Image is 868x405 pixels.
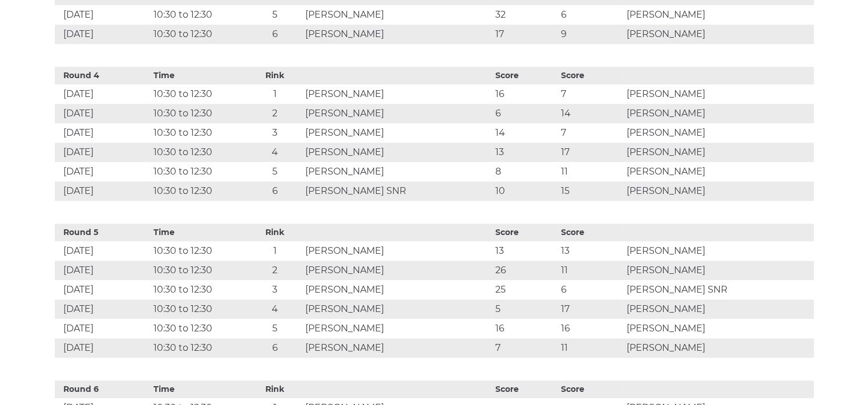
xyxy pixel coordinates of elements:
[492,319,558,338] td: 16
[55,104,151,123] td: [DATE]
[55,338,151,358] td: [DATE]
[302,5,492,25] td: [PERSON_NAME]
[302,104,492,123] td: [PERSON_NAME]
[492,280,558,299] td: 25
[558,162,624,181] td: 11
[151,241,247,261] td: 10:30 to 12:30
[55,299,151,319] td: [DATE]
[151,261,247,280] td: 10:30 to 12:30
[558,319,624,338] td: 16
[55,280,151,299] td: [DATE]
[247,299,302,319] td: 4
[302,319,492,338] td: [PERSON_NAME]
[492,261,558,280] td: 26
[623,162,813,181] td: [PERSON_NAME]
[623,123,813,143] td: [PERSON_NAME]
[247,143,302,162] td: 4
[302,280,492,299] td: [PERSON_NAME]
[247,104,302,123] td: 2
[492,181,558,201] td: 10
[247,319,302,338] td: 5
[492,25,558,44] td: 17
[151,5,247,25] td: 10:30 to 12:30
[302,338,492,358] td: [PERSON_NAME]
[492,67,558,84] th: Score
[247,162,302,181] td: 5
[623,241,813,261] td: [PERSON_NAME]
[151,319,247,338] td: 10:30 to 12:30
[55,67,151,84] th: Round 4
[247,181,302,201] td: 6
[558,67,624,84] th: Score
[558,299,624,319] td: 17
[55,181,151,201] td: [DATE]
[247,380,302,398] th: Rink
[151,380,247,398] th: Time
[558,338,624,358] td: 11
[247,261,302,280] td: 2
[623,84,813,104] td: [PERSON_NAME]
[558,181,624,201] td: 15
[151,162,247,181] td: 10:30 to 12:30
[151,338,247,358] td: 10:30 to 12:30
[492,84,558,104] td: 16
[247,123,302,143] td: 3
[623,5,813,25] td: [PERSON_NAME]
[302,143,492,162] td: [PERSON_NAME]
[492,5,558,25] td: 32
[492,224,558,241] th: Score
[151,224,247,241] th: Time
[623,319,813,338] td: [PERSON_NAME]
[558,224,624,241] th: Score
[623,181,813,201] td: [PERSON_NAME]
[247,84,302,104] td: 1
[302,299,492,319] td: [PERSON_NAME]
[558,5,624,25] td: 6
[151,299,247,319] td: 10:30 to 12:30
[247,25,302,44] td: 6
[55,380,151,398] th: Round 6
[558,380,624,398] th: Score
[302,162,492,181] td: [PERSON_NAME]
[492,380,558,398] th: Score
[302,84,492,104] td: [PERSON_NAME]
[558,123,624,143] td: 7
[55,224,151,241] th: Round 5
[302,241,492,261] td: [PERSON_NAME]
[558,261,624,280] td: 11
[151,104,247,123] td: 10:30 to 12:30
[623,25,813,44] td: [PERSON_NAME]
[55,25,151,44] td: [DATE]
[302,123,492,143] td: [PERSON_NAME]
[151,181,247,201] td: 10:30 to 12:30
[302,181,492,201] td: [PERSON_NAME] SNR
[247,5,302,25] td: 5
[492,123,558,143] td: 14
[55,5,151,25] td: [DATE]
[558,84,624,104] td: 7
[623,143,813,162] td: [PERSON_NAME]
[558,104,624,123] td: 14
[247,224,302,241] th: Rink
[247,280,302,299] td: 3
[55,143,151,162] td: [DATE]
[151,84,247,104] td: 10:30 to 12:30
[247,67,302,84] th: Rink
[302,25,492,44] td: [PERSON_NAME]
[558,143,624,162] td: 17
[55,241,151,261] td: [DATE]
[492,104,558,123] td: 6
[55,261,151,280] td: [DATE]
[558,280,624,299] td: 6
[558,25,624,44] td: 9
[492,241,558,261] td: 13
[623,280,813,299] td: [PERSON_NAME] SNR
[623,261,813,280] td: [PERSON_NAME]
[55,123,151,143] td: [DATE]
[623,338,813,358] td: [PERSON_NAME]
[623,104,813,123] td: [PERSON_NAME]
[55,84,151,104] td: [DATE]
[55,319,151,338] td: [DATE]
[151,67,247,84] th: Time
[151,25,247,44] td: 10:30 to 12:30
